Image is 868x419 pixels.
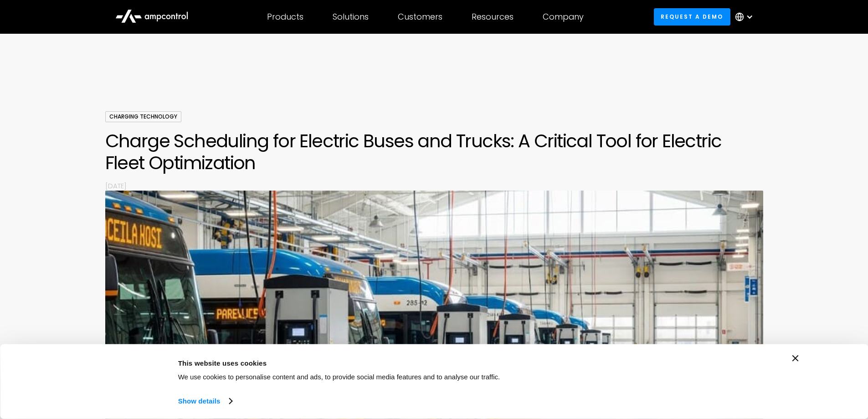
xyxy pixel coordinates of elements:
a: Show details [178,394,232,408]
div: Products [267,12,303,22]
p: [DATE] [105,181,763,191]
div: Company [543,12,584,22]
div: Solutions [333,12,369,22]
div: Customers [398,12,442,22]
div: Resources [472,12,514,22]
span: We use cookies to personalise content and ads, to provide social media features and to analyse ou... [178,373,500,381]
div: This website uses cookies [178,357,625,368]
button: Close banner [792,355,799,362]
a: Request a demo [654,8,730,25]
div: Charging Technology [105,111,181,122]
button: Okay [645,355,776,382]
h1: Charge Scheduling for Electric Buses and Trucks: A Critical Tool for Electric Fleet Optimization [105,130,763,174]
